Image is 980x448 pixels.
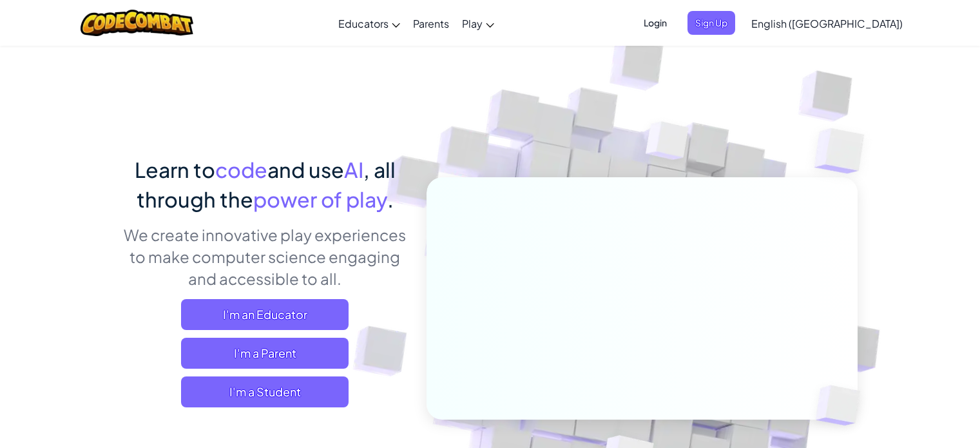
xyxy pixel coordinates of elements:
a: Parents [407,6,456,41]
span: AI [344,157,363,182]
img: CodeCombat logo [81,10,193,36]
a: Play [456,6,501,41]
a: Educators [332,6,407,41]
span: Learn to [135,157,215,182]
button: Sign Up [687,11,735,35]
span: code [215,157,267,182]
a: English ([GEOGRAPHIC_DATA]) [745,6,909,41]
span: . [387,186,394,212]
button: I'm a Student [181,376,349,407]
a: I'm an Educator [181,299,349,330]
img: Overlap cubes [789,97,900,206]
span: power of play [253,186,387,212]
button: Login [636,11,675,35]
span: Play [462,17,483,30]
a: I'm a Parent [181,338,349,369]
p: We create innovative play experiences to make computer science engaging and accessible to all. [123,224,407,289]
span: English ([GEOGRAPHIC_DATA]) [751,17,903,30]
span: and use [267,157,344,182]
span: Educators [338,17,389,30]
img: Overlap cubes [621,96,714,192]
